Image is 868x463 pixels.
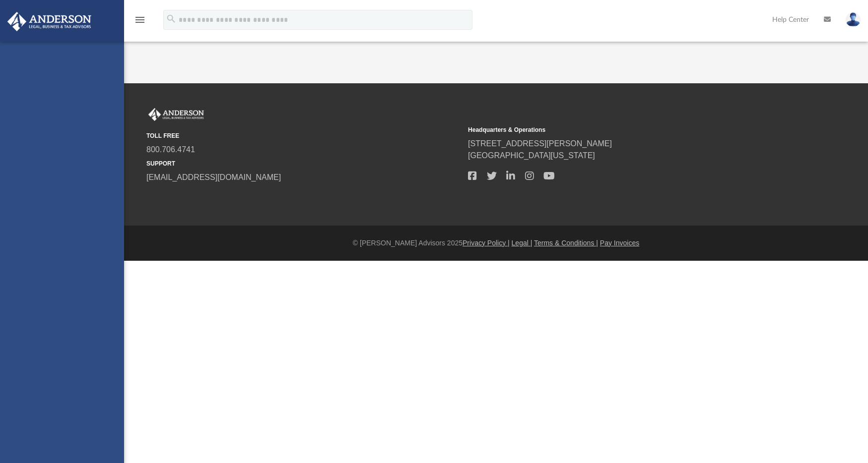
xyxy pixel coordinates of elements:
i: search [166,13,177,24]
img: Anderson Advisors Platinum Portal [4,12,94,31]
small: TOLL FREE [146,131,461,140]
a: [GEOGRAPHIC_DATA][US_STATE] [468,151,595,160]
small: Headquarters & Operations [468,125,783,134]
a: Privacy Policy | [463,239,510,247]
div: © [PERSON_NAME] Advisors 2025 [124,238,868,248]
a: Pay Invoices [600,239,639,247]
a: [EMAIL_ADDRESS][DOMAIN_NAME] [146,173,281,181]
a: Legal | [512,239,533,247]
img: User Pic [846,12,861,27]
img: Anderson Advisors Platinum Portal [146,108,206,121]
a: [STREET_ADDRESS][PERSON_NAME] [468,139,612,148]
a: menu [134,19,146,26]
a: Terms & Conditions | [534,239,598,247]
small: SUPPORT [146,159,461,168]
i: menu [134,14,146,26]
a: 800.706.4741 [146,145,195,154]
